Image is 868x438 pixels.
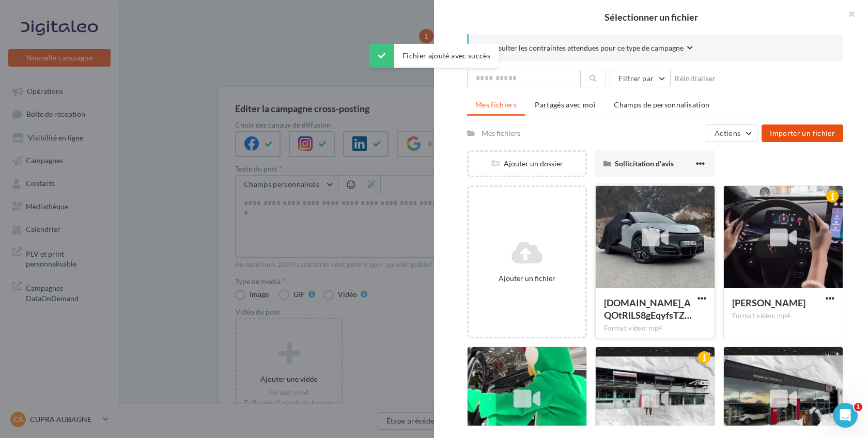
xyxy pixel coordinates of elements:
[615,159,674,168] span: Sollicitation d'avis
[482,128,520,138] div: Mes fichiers
[614,100,709,109] span: Champs de personnalisation
[475,100,517,109] span: Mes fichiers
[369,44,499,68] div: Fichier ajouté avec succès
[671,72,720,85] button: Réinitialiser
[770,129,835,137] span: Importer un fichier
[762,124,843,142] button: Importer un fichier
[469,159,585,169] div: Ajouter un dossier
[604,324,706,333] div: Format video: mp4
[732,311,834,321] div: Format video: mp4
[604,297,692,321] span: FDownloader.Net_AQOtRlLS8gEqyfsTZrSOPvqRYsCYm6-rOhNegd9IMriSZTc8DEPMfaRZZIszEOCeTxX2J3Oaz70ADb2J2...
[732,297,805,308] span: ASMR Tavascan
[706,124,757,142] button: Actions
[535,100,596,109] span: Partagés avec moi
[833,403,858,428] iframe: Intercom live chat
[715,129,740,137] span: Actions
[485,43,684,53] span: Consulter les contraintes attendues pour ce type de campagne
[610,70,671,87] button: Filtrer par
[854,403,862,411] span: 1
[451,12,851,22] h2: Sélectionner un fichier
[485,42,693,55] button: Consulter les contraintes attendues pour ce type de campagne
[473,273,581,284] div: Ajouter un fichier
